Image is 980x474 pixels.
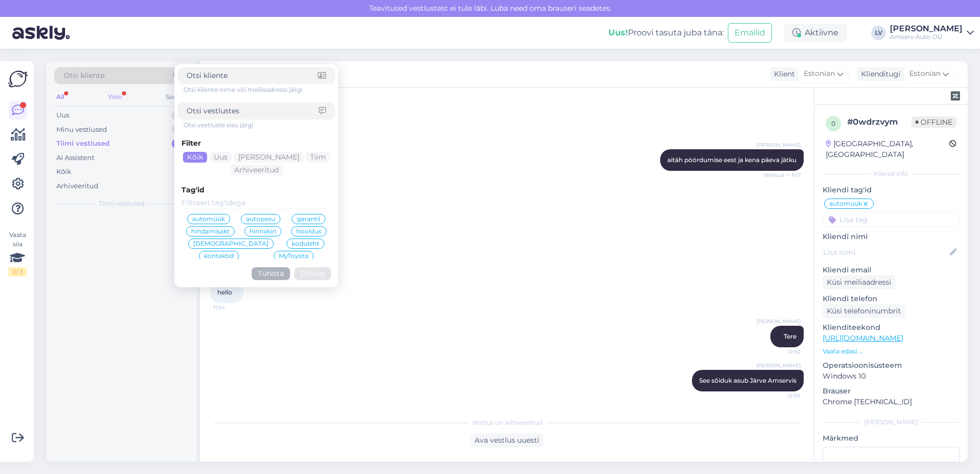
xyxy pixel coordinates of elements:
p: Operatsioonisüsteem [823,360,959,371]
div: Uus [56,110,69,121]
div: [PERSON_NAME] [890,25,963,33]
div: Kõik [183,152,207,163]
p: Kliendi nimi [823,231,959,242]
span: Nähtud ✓ 9:17 [762,171,801,179]
span: [PERSON_NAME] [757,318,801,325]
span: 12:50 [762,348,801,355]
span: [PERSON_NAME] [757,362,801,369]
input: Lisa nimi [823,247,948,258]
span: hello [217,288,232,296]
p: Märkmed [823,433,959,444]
img: zendesk [951,91,960,101]
span: Offline [911,116,956,128]
span: [DEMOGRAPHIC_DATA] [193,241,269,247]
span: See sõiduk asub Järve Amservis [699,377,797,384]
p: Brauser [823,386,959,397]
span: 0 [831,120,835,127]
span: 11:54 [213,304,252,311]
img: Askly Logo [8,69,28,89]
p: Klienditeekond [823,322,959,333]
div: Aktiivne [784,24,847,42]
div: Proovi tasuta juba täna: [608,27,724,39]
div: Küsi meiliaadressi [823,275,895,289]
div: 0 [172,110,187,121]
p: Vaata edasi ... [823,347,959,356]
span: Estonian [909,68,941,80]
div: Tiimi vestlused [56,139,110,149]
div: Kliendi info [823,169,959,179]
div: Kõik [56,167,71,177]
div: Klient [770,69,795,80]
input: Otsi kliente [187,70,318,81]
span: automüük [192,216,225,222]
div: Socials [164,90,189,104]
div: Tag'id [181,185,331,195]
span: automüük [829,201,862,207]
input: Filtreeri tag'idega [181,197,331,209]
span: Tere [784,332,797,340]
span: aitäh pöördumise eest ja kena päeva jätku [667,156,797,164]
div: Arhiveeritud [56,181,98,191]
input: Lisa tag [823,212,959,227]
div: Web [106,90,124,104]
div: [PERSON_NAME] [823,418,959,427]
span: 12:50 [762,392,801,400]
div: Otsi vestluste sisu järgi [183,121,335,130]
b: Uus! [608,28,628,37]
p: Kliendi email [823,265,959,275]
span: Tiimi vestlused [99,199,145,208]
div: Vaata siia [8,230,27,276]
a: [PERSON_NAME]Amserv Auto OÜ [890,25,974,41]
span: Estonian [804,68,835,80]
p: Chrome [TECHNICAL_ID] [823,397,959,407]
div: 0 [172,125,187,135]
div: Klienditugi [857,69,901,80]
div: Minu vestlused [56,125,107,135]
div: Filter [181,138,331,149]
div: # 0wdrzvym [847,116,911,128]
span: hindamisakt [191,228,230,234]
div: 2 / 3 [8,267,27,276]
div: [GEOGRAPHIC_DATA], [GEOGRAPHIC_DATA] [826,139,949,160]
div: Otsi kliente nime või meiliaadressi järgi [183,85,335,94]
div: LV [871,26,886,40]
button: Emailid [728,23,772,43]
div: Amserv Auto OÜ [890,33,963,41]
input: Otsi vestlustes [187,106,319,116]
div: Ava vestlus uuesti [471,433,543,447]
span: Otsi kliente [64,70,105,81]
span: [PERSON_NAME] [757,141,801,149]
div: Küsi telefoninumbrit [823,304,905,318]
div: All [54,90,66,104]
p: Kliendi tag'id [823,185,959,195]
a: [URL][DOMAIN_NAME] [823,333,903,343]
p: Kliendi telefon [823,293,959,304]
div: AI Assistent [56,153,94,163]
div: 0 [172,139,187,149]
span: Vestlus on arhiveeritud [472,418,542,427]
p: Windows 10 [823,371,959,382]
